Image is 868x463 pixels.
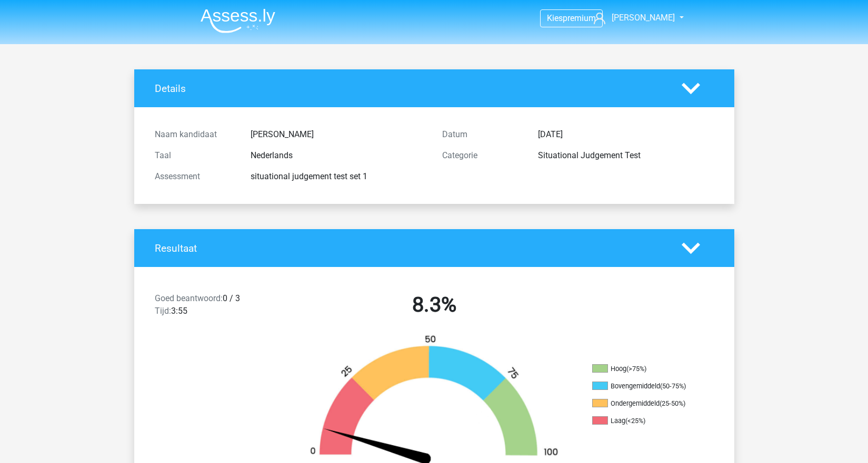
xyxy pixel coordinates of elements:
[626,365,646,373] div: (>75%)
[592,364,697,374] li: Hoog
[592,399,697,408] li: Ondergemiddeld
[547,13,563,23] span: Kies
[243,149,434,162] div: Nederlands
[147,170,243,183] div: Assessment
[434,128,530,141] div: Datum
[592,382,697,391] li: Bovengemiddeld
[612,13,675,23] span: [PERSON_NAME]
[155,242,666,254] h4: Resultaat
[590,12,676,24] a: [PERSON_NAME]
[243,128,434,141] div: [PERSON_NAME]
[298,292,570,317] h2: 8.3%
[147,292,291,322] div: 0 / 3 3:55
[155,293,223,303] span: Goed beantwoord:
[243,170,434,183] div: situational judgement test set 1
[541,11,602,25] a: Kiespremium
[147,128,243,141] div: Naam kandidaat
[147,149,243,162] div: Taal
[592,416,697,426] li: Laag
[625,417,645,425] div: (<25%)
[563,13,596,23] span: premium
[530,128,722,141] div: [DATE]
[155,83,666,95] h4: Details
[660,382,686,390] div: (50-75%)
[201,8,275,33] img: Assessly
[530,149,722,162] div: Situational Judgement Test
[660,399,685,407] div: (25-50%)
[434,149,530,162] div: Categorie
[155,306,171,316] span: Tijd:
